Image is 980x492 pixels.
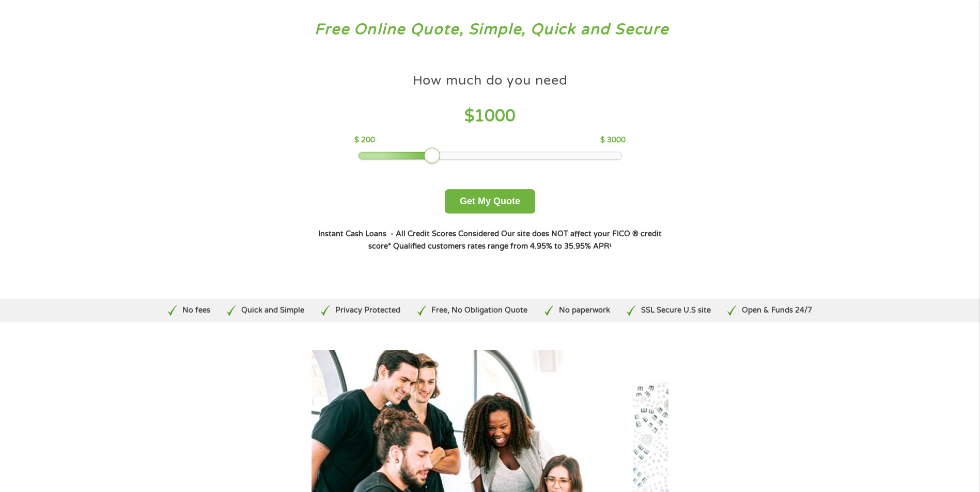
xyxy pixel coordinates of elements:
p: Quick and Simple [241,305,304,316]
p: No fees [182,305,210,316]
h3: Free Online Quote, Simple, Quick and Secure [30,20,951,39]
p: Free, No Obligation Quote [431,305,527,316]
button: Get My Quote [445,189,535,214]
h4: $ [354,106,626,127]
strong: Qualified customers rates range from 4.95% to 35.95% APR¹ [393,242,612,251]
p: Open & Funds 24/7 [742,305,812,316]
p: No paperwork [559,305,610,316]
p: Privacy Protected [335,305,400,316]
p: $ 3000 [600,135,626,146]
p: $ 200 [354,135,375,146]
strong: Our site does NOT affect your FICO ® credit score* [368,229,662,251]
h4: How much do you need [413,72,568,89]
strong: Instant Cash Loans - All Credit Scores Considered [318,229,499,238]
span: 1000 [474,106,516,126]
p: SSL Secure U.S site [641,305,711,316]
